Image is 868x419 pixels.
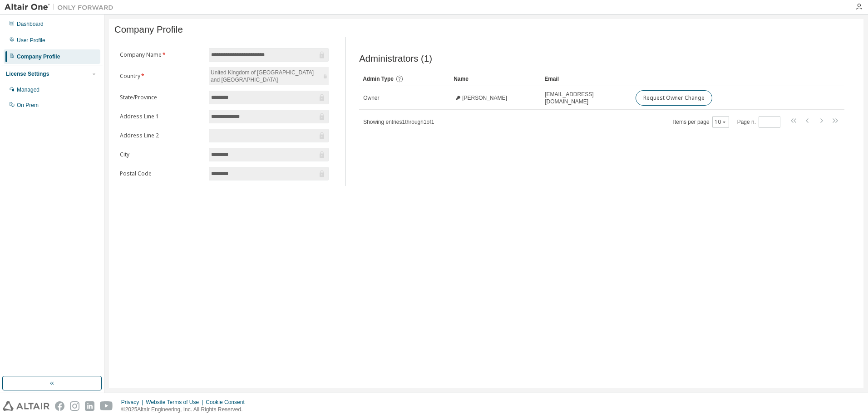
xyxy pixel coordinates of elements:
[146,399,206,406] div: Website Terms of Use
[120,170,203,177] label: Postal Code
[209,68,321,85] div: United Kingdom of [GEOGRAPHIC_DATA] and [GEOGRAPHIC_DATA]
[6,70,49,78] div: License Settings
[454,72,537,86] div: Name
[17,20,44,28] div: Dashboard
[55,401,64,411] img: facebook.svg
[17,102,39,109] div: On Prem
[121,399,146,406] div: Privacy
[17,53,60,60] div: Company Profile
[363,76,394,82] span: Admin Type
[120,51,203,58] label: Company Name
[545,91,627,105] span: [EMAIL_ADDRESS][DOMAIN_NAME]
[544,72,628,86] div: Email
[363,94,379,102] span: Owner
[120,113,203,120] label: Address Line 1
[17,37,45,44] div: User Profile
[462,94,507,102] span: [PERSON_NAME]
[70,401,79,411] img: instagram.svg
[120,94,203,101] label: State/Province
[209,67,329,85] div: United Kingdom of [GEOGRAPHIC_DATA] and [GEOGRAPHIC_DATA]
[737,116,780,128] span: Page n.
[363,119,434,125] span: Showing entries 1 through 1 of 1
[3,401,49,411] img: altair_logo.svg
[17,86,39,93] div: Managed
[100,401,113,411] img: youtube.svg
[673,116,729,128] span: Items per page
[120,132,203,139] label: Address Line 2
[114,24,183,35] span: Company Profile
[5,3,118,12] img: Altair One
[359,54,432,64] span: Administrators (1)
[636,90,712,106] button: Request Owner Change
[121,406,250,414] p: © 2025 Altair Engineering, Inc. All Rights Reserved.
[120,73,203,80] label: Country
[715,118,727,126] button: 10
[85,401,94,411] img: linkedin.svg
[120,151,203,158] label: City
[206,399,250,406] div: Cookie Consent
